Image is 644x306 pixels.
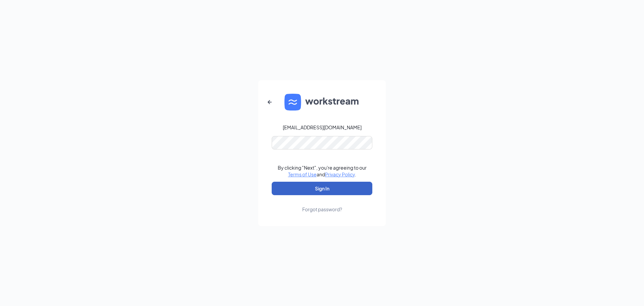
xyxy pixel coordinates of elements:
[302,206,342,213] div: Forgot password?
[288,171,317,177] a: Terms of Use
[278,164,367,178] div: By clicking "Next", you're agreeing to our and .
[262,94,278,110] button: ArrowLeftNew
[266,98,274,106] svg: ArrowLeftNew
[272,182,372,195] button: Sign In
[302,195,342,213] a: Forgot password?
[283,124,362,131] div: [EMAIL_ADDRESS][DOMAIN_NAME]
[325,171,355,177] a: Privacy Policy
[284,94,360,111] img: WS logo and Workstream text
